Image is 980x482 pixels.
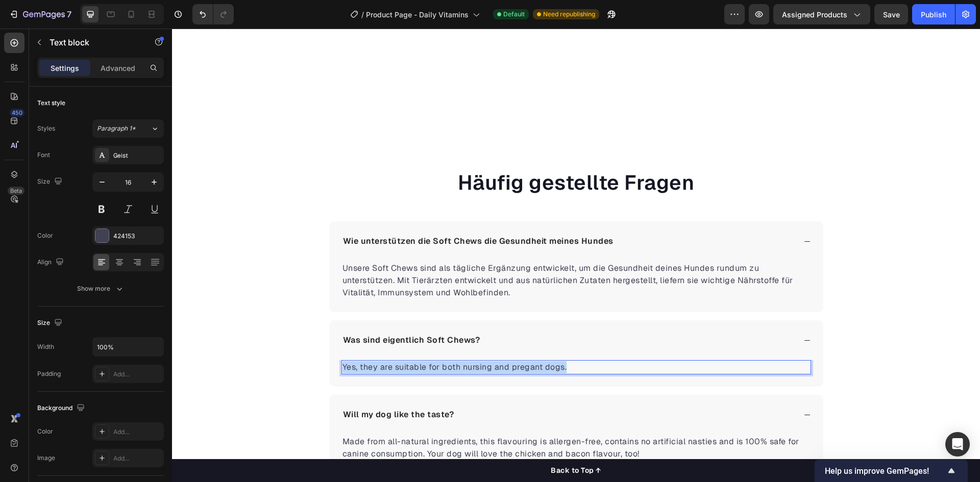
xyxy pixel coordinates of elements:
[113,427,161,437] div: Add...
[97,124,136,133] span: Paragraph 1*
[945,432,970,456] div: Open Intercom Messenger
[825,466,945,476] span: Help us improve GemPages!
[172,29,980,482] iframe: Design area
[912,4,955,24] button: Publish
[366,9,469,20] span: Product Page - Daily Vitamins
[113,151,161,160] div: Geist
[92,119,164,138] button: Paragraph 1*
[37,427,53,436] div: Color
[93,338,163,356] input: Auto
[192,4,234,24] div: Undo/Redo
[67,8,71,20] p: 7
[37,231,53,240] div: Color
[361,9,364,20] span: /
[37,150,50,160] div: Font
[113,370,161,379] div: Add...
[50,36,136,48] p: Text block
[37,369,61,378] div: Padding
[77,284,125,294] div: Show more
[37,124,55,133] div: Styles
[10,109,24,117] div: 450
[825,465,958,477] button: Show survey - Help us improve GemPages!
[37,401,87,415] div: Background
[37,175,64,189] div: Size
[503,10,525,19] span: Default
[782,9,847,20] span: Assigned Products
[883,10,900,19] span: Save
[51,63,79,73] p: Settings
[773,4,870,24] button: Assigned Products
[8,187,24,195] div: Beta
[379,437,429,447] div: Back to Top ↑
[37,316,64,330] div: Size
[37,342,54,351] div: Width
[4,4,76,24] button: 7
[113,232,161,241] div: 424153
[37,453,55,463] div: Image
[101,63,135,73] p: Advanced
[543,10,595,19] span: Need republishing
[874,4,908,24] button: Save
[37,98,65,108] div: Text style
[113,454,161,463] div: Add...
[37,280,164,298] button: Show more
[921,9,946,20] div: Publish
[37,256,66,269] div: Align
